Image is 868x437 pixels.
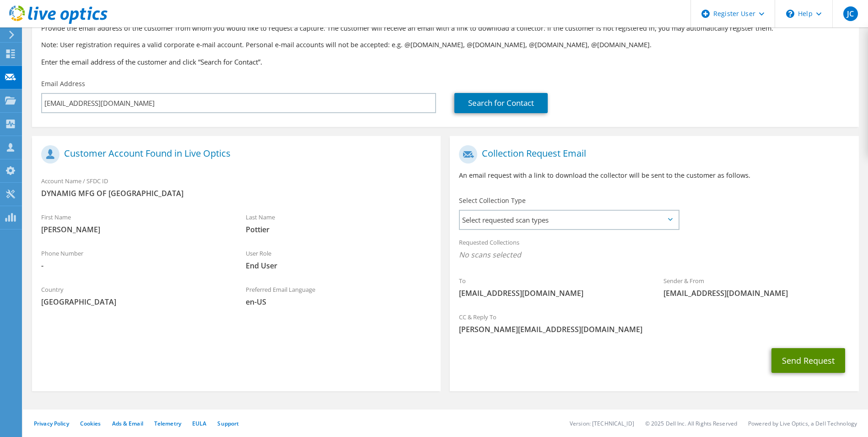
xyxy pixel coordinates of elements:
[237,244,441,275] div: User Role
[654,271,859,303] div: Sender & From
[459,288,645,298] span: [EMAIL_ADDRESS][DOMAIN_NAME]
[41,79,85,88] label: Email Address
[41,23,850,33] p: Provide the email address of the customer from whom you would like to request a capture. The cust...
[246,297,432,307] span: en-US
[237,280,441,311] div: Preferred Email Language
[454,93,548,113] a: Search for Contact
[246,261,432,271] span: End User
[771,348,845,373] button: Send Request
[450,307,858,339] div: CC & Reply To
[460,211,678,229] span: Select requested scan types
[41,224,227,235] span: [PERSON_NAME]
[41,297,227,307] span: [GEOGRAPHIC_DATA]
[459,170,849,180] p: An email request with a link to download the collector will be sent to the customer as follows.
[41,57,850,67] h3: Enter the email address of the customer and click “Search for Contact”.
[32,171,441,203] div: Account Name / SFDC ID
[41,40,850,50] p: Note: User registration requires a valid corporate e-mail account. Personal e-mail accounts will ...
[237,208,441,239] div: Last Name
[32,244,237,275] div: Phone Number
[450,271,654,303] div: To
[450,233,858,267] div: Requested Collections
[570,420,634,427] li: Version: [TECHNICAL_ID]
[663,288,850,298] span: [EMAIL_ADDRESS][DOMAIN_NAME]
[41,145,427,164] h1: Customer Account Found in Live Optics
[246,224,432,235] span: Pottier
[32,208,237,239] div: First Name
[459,324,849,334] span: [PERSON_NAME][EMAIL_ADDRESS][DOMAIN_NAME]
[786,10,794,18] svg: \n
[154,420,181,427] a: Telemetry
[748,420,857,427] li: Powered by Live Optics, a Dell Technology
[459,196,526,205] label: Select Collection Type
[112,420,143,427] a: Ads & Email
[32,280,237,311] div: Country
[217,420,239,427] a: Support
[459,145,845,164] h1: Collection Request Email
[41,261,227,271] span: -
[645,420,737,427] li: © 2025 Dell Inc. All Rights Reserved
[34,420,69,427] a: Privacy Policy
[459,250,849,260] span: No scans selected
[41,188,431,198] span: DYNAMIG MFG OF [GEOGRAPHIC_DATA]
[192,420,206,427] a: EULA
[80,420,101,427] a: Cookies
[843,6,858,21] span: JC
